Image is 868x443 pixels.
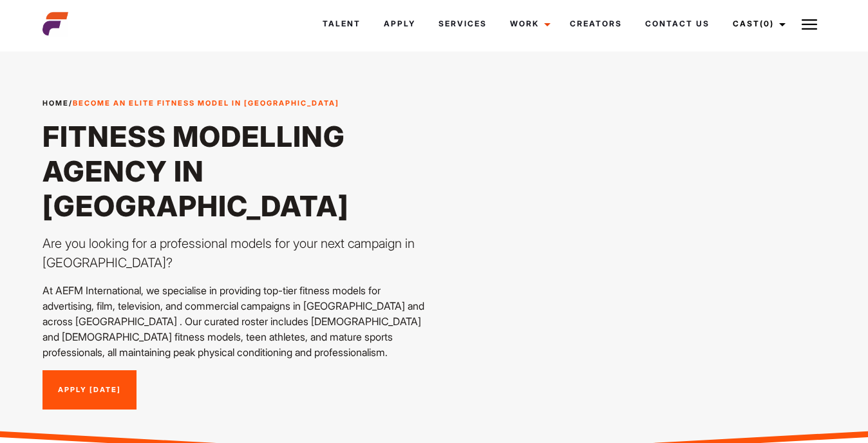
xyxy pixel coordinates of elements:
[73,99,339,108] strong: Become an Elite Fitness Model in [GEOGRAPHIC_DATA]
[498,6,558,41] a: Work
[721,6,793,41] a: Cast(0)
[42,283,426,360] p: At AEFM International, we specialise in providing top-tier fitness models for advertising, film, ...
[558,6,634,41] a: Creators
[802,17,817,32] img: Burger icon
[42,98,339,109] span: /
[311,6,372,41] a: Talent
[42,119,426,223] h1: Fitness Modelling Agency in [GEOGRAPHIC_DATA]
[42,99,69,108] a: Home
[372,6,427,41] a: Apply
[42,234,426,272] p: Are you looking for a professional models for your next campaign in [GEOGRAPHIC_DATA]?
[427,6,498,41] a: Services
[634,6,721,41] a: Contact Us
[42,11,68,37] img: cropped-aefm-brand-fav-22-square.png
[42,370,137,410] a: Apply [DATE]
[760,19,774,28] span: (0)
